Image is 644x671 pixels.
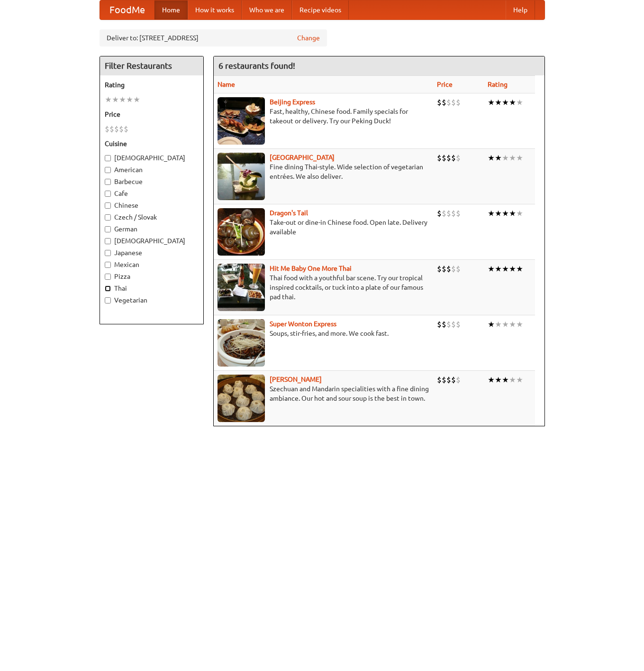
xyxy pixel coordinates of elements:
li: $ [446,97,451,108]
li: $ [437,208,442,219]
input: American [105,167,111,173]
li: $ [437,97,442,108]
li: $ [446,153,451,163]
li: ★ [502,208,509,219]
input: Vegetarian [105,297,111,303]
label: Barbecue [105,177,199,186]
h5: Cuisine [105,139,199,148]
input: German [105,226,111,232]
div: Deliver to: [STREET_ADDRESS] [100,29,327,46]
label: [DEMOGRAPHIC_DATA] [105,236,199,246]
p: Szechuan and Mandarin specialities with a fine dining ambiance. Our hot and sour soup is the best... [218,384,430,403]
li: $ [456,375,461,385]
a: Recipe videos [292,0,349,19]
a: Hit Me Baby One More Thai [270,265,352,272]
li: ★ [119,94,126,105]
li: ★ [495,153,502,163]
a: Super Wonton Express [270,320,336,328]
li: $ [437,319,442,330]
li: ★ [516,153,523,163]
a: Price [437,81,453,88]
input: Pizza [105,274,111,280]
li: $ [451,375,456,385]
a: Beijing Express [270,98,315,106]
label: [DEMOGRAPHIC_DATA] [105,153,199,163]
p: Take-out or dine-in Chinese food. Open late. Delivery available [218,218,430,237]
label: Thai [105,284,199,293]
li: $ [442,97,446,108]
input: [DEMOGRAPHIC_DATA] [105,155,111,161]
li: ★ [126,94,133,105]
li: ★ [509,264,516,274]
input: Mexican [105,262,111,268]
li: $ [446,375,451,385]
li: ★ [509,153,516,163]
img: beijing.jpg [218,97,265,145]
li: $ [124,124,128,134]
li: ★ [516,375,523,385]
li: ★ [488,375,495,385]
input: Czech / Slovak [105,214,111,221]
label: American [105,165,199,175]
li: ★ [488,153,495,163]
li: ★ [509,319,516,330]
a: Name [218,81,235,88]
li: $ [451,208,456,219]
label: Vegetarian [105,295,199,305]
li: ★ [488,264,495,274]
li: $ [442,319,446,330]
p: Thai food with a youthful bar scene. Try our tropical inspired cocktails, or tuck into a plate of... [218,273,430,302]
a: Home [154,0,188,19]
li: ★ [509,208,516,219]
a: Help [506,0,535,19]
input: Japanese [105,250,111,256]
img: dragon.jpg [218,208,265,256]
p: Soups, stir-fries, and more. We cook fast. [218,329,430,338]
a: [PERSON_NAME] [270,376,322,383]
li: $ [451,319,456,330]
li: $ [109,124,114,134]
label: Czech / Slovak [105,212,199,222]
li: ★ [502,375,509,385]
li: ★ [509,375,516,385]
li: ★ [502,319,509,330]
li: ★ [488,97,495,108]
li: ★ [495,319,502,330]
li: $ [456,208,461,219]
li: $ [442,375,446,385]
li: $ [437,375,442,385]
label: German [105,224,199,234]
li: ★ [488,208,495,219]
li: $ [119,124,124,134]
input: Thai [105,285,111,292]
li: ★ [488,319,495,330]
a: Who we are [242,0,292,19]
label: Cafe [105,189,199,198]
p: Fast, healthy, Chinese food. Family specials for takeout or delivery. Try our Peking Duck! [218,107,430,126]
li: ★ [495,264,502,274]
li: ★ [495,97,502,108]
li: ★ [502,264,509,274]
li: ★ [502,97,509,108]
input: Cafe [105,191,111,197]
li: $ [456,97,461,108]
label: Chinese [105,201,199,210]
input: [DEMOGRAPHIC_DATA] [105,238,111,244]
a: Dragon's Tail [270,209,308,217]
li: $ [442,153,446,163]
input: Barbecue [105,179,111,185]
li: ★ [112,94,119,105]
li: $ [456,319,461,330]
li: ★ [516,264,523,274]
p: Fine dining Thai-style. Wide selection of vegetarian entrées. We also deliver. [218,162,430,181]
label: Mexican [105,260,199,269]
img: babythai.jpg [218,264,265,311]
a: FoodMe [100,0,154,19]
li: $ [451,153,456,163]
a: [GEOGRAPHIC_DATA] [270,154,335,161]
a: Change [297,33,320,43]
li: $ [456,264,461,274]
